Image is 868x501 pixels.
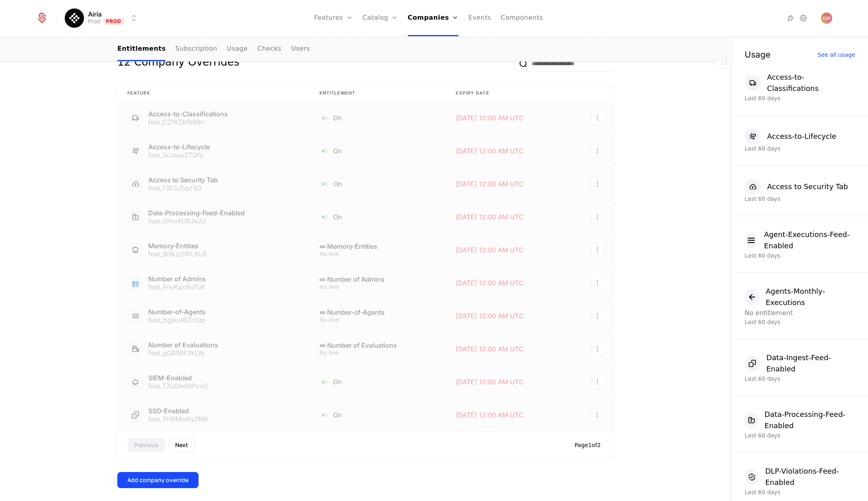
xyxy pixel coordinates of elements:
span: [DATE] 12:00 AM UTC [456,246,524,254]
span: [DATE] 12:00 AM UTC [456,345,524,353]
button: Access-to-Lifecycle [745,128,836,144]
div: Data-Ingest-Feed-Enabled [766,352,855,375]
button: Select environment [67,9,139,27]
div: Access-to-Lifecycle [767,131,836,142]
div: On [319,146,436,156]
span: [DATE] 12:00 AM UTC [456,213,524,221]
div: Access-to-Classifications [148,111,228,117]
button: Select action [591,342,604,355]
a: Integrations [786,13,795,23]
div: feat_FnyKpn9u7uK [148,284,206,290]
div: On [319,410,436,420]
button: Select action [591,276,604,289]
div: No limit [319,251,436,257]
button: Select action [591,144,604,157]
div: Access to Security Tab [148,177,218,183]
span: [DATE] 12:00 AM UTC [456,180,524,188]
div: feat_FH9MmKy3MA [148,416,209,422]
div: Usage [745,50,770,59]
button: Select action [591,177,604,190]
div: Access to Security Tab [767,181,848,192]
div: SIEM-Enabled [148,375,208,381]
div: feat_Bi9Lp2WLKLB [148,251,207,257]
button: Select action [591,210,604,223]
a: Entitlements [117,37,166,61]
button: Select action [591,309,604,322]
button: Agents-Monthly-Executions [745,286,855,308]
div: Prod [88,17,100,25]
img: Georgi Muleshkov [821,12,832,24]
th: Feature [118,85,310,102]
span: No entitlement [745,309,793,317]
button: Data-Processing-Feed-Enabled [745,409,855,431]
span: [DATE] 12:00 AM UTC [456,147,524,155]
div: ∞ Number-of-Agents [319,309,436,315]
div: DLP-Violations-Feed-Enabled [765,466,855,488]
div: Last 60 days [745,375,855,383]
div: 👥 [127,275,143,291]
div: feat_GHvrAVRJeJU [148,218,245,224]
div: Number of Evaluations [148,342,218,348]
span: [DATE] 12:00 AM UTC [456,312,524,320]
div: feat_CZ1KZkfb8Bv [148,119,228,125]
div: Data-Processing-Feed-Enabled [148,210,245,216]
div: Page 1 of 2 [575,441,604,449]
div: Agents-Monthly-Executions [766,286,856,308]
button: Access to Security Tab [745,179,848,195]
div: See all usage [817,52,855,58]
span: [DATE] 12:00 AM UTC [456,114,524,122]
div: Last 60 days [745,195,855,203]
span: Prod [104,18,124,25]
div: ∞ Number of Admins [319,276,436,282]
button: Next [168,438,195,452]
div: 12 Company Overrides [117,56,240,72]
ul: Choose Sub Page [117,37,310,61]
img: Airia [65,8,84,28]
div: Data-Processing-Feed-Enabled [764,409,855,431]
div: ∞ Memory-Entities [319,243,436,249]
div: Number-of-Agents [148,309,206,315]
div: No limit [319,350,436,356]
button: Data-Ingest-Feed-Enabled [745,352,855,375]
span: [DATE] 12:00 AM UTC [456,411,524,419]
div: SSO-Enabled [148,408,209,414]
div: Memory-Entities [148,243,207,249]
div: feat_TZuQw9sPovG [148,383,208,389]
div: ∞ Number of Evaluations [319,342,436,348]
button: Select action [591,375,604,388]
div: On [319,377,436,387]
div: feat_gGB98F3kLtb [148,350,218,356]
div: feat_bgjvu4EDcQp [148,317,206,323]
button: Agent-Executions-Feed-Enabled [745,229,855,252]
div: On [319,113,436,123]
div: feat_f3E3JSqz1jG [148,185,218,191]
div: Last 60 days [745,488,855,496]
button: Select action [591,111,604,124]
button: Add company override [117,472,199,488]
div: Last 60 days [745,94,855,102]
div: Last 60 days [745,252,855,260]
div: On [319,212,436,222]
th: Entitlement [310,85,446,102]
a: Checks [257,37,281,61]
span: [DATE] 12:00 AM UTC [456,279,524,287]
div: Last 60 days [745,431,855,439]
div: Access-to-Lifecycle [148,144,210,150]
a: Users [291,37,310,61]
div: No limit [319,317,436,323]
a: Settings [798,13,808,23]
th: Expiry date [446,85,569,102]
a: Usage [227,37,248,61]
div: Add company override [127,476,188,484]
div: feat_ScJsauZTQfy [148,152,210,158]
button: Open user button [821,12,832,24]
span: [DATE] 12:00 AM UTC [456,378,524,386]
button: Previous [127,438,165,452]
div: Number of Admins [148,276,206,282]
button: Select action [591,408,604,421]
div: Agent-Executions-Feed-Enabled [764,229,855,252]
div: Access-to-Classifications [767,72,855,94]
div: No limit [319,284,436,290]
div: On [319,179,436,189]
button: Select action [591,243,604,256]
